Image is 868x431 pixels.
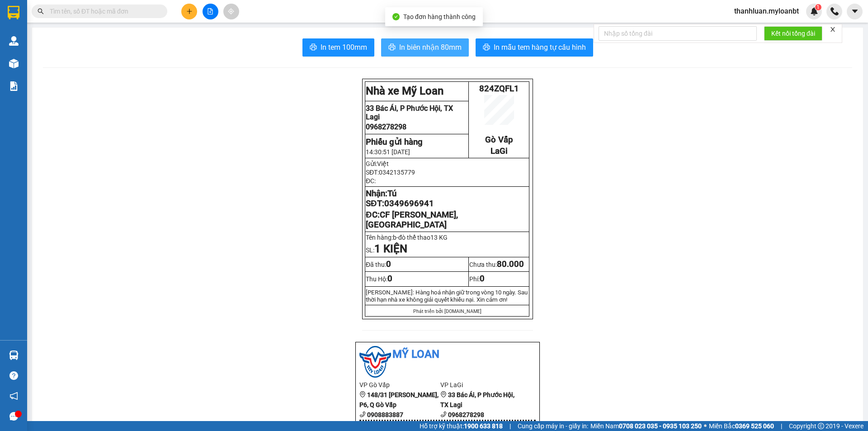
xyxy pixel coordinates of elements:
span: ĐC: [366,210,458,230]
strong: Nhận: SĐT: [366,189,434,208]
strong: 0369 525 060 [735,422,774,430]
span: ĐC: [366,177,376,185]
img: solution-icon [9,81,19,91]
span: 80.000 [497,259,524,269]
span: Phát triển bởi [DOMAIN_NAME] [413,308,481,314]
span: b-đò thể thao [393,234,452,241]
span: | [781,421,782,431]
td: Chưa thu: [468,257,529,272]
li: VP Gò Vấp [359,380,440,390]
span: In tem 100mm [321,42,367,53]
button: printerIn tem 100mm [302,38,374,57]
span: Gò Vấp [485,135,513,145]
span: printer [483,43,490,52]
img: warehouse-icon [9,350,19,360]
button: plus [181,4,197,19]
span: file-add [207,8,213,14]
span: 13 KG [430,234,448,241]
img: icon-new-feature [810,7,818,15]
button: file-add [203,4,218,19]
td: Phí: [468,272,529,286]
sup: 1 [815,4,821,10]
span: 0 [387,274,392,284]
span: In biên nhận 80mm [399,42,462,53]
td: Thu Hộ: [365,272,469,286]
span: 14:30:51 [DATE] [366,148,410,156]
strong: 1900 633 818 [464,422,503,430]
span: Miền Bắc [709,421,774,431]
span: search [38,8,44,14]
span: phone [359,411,366,417]
span: check-circle [392,13,400,20]
span: 0 [386,259,391,269]
span: copyright [818,423,824,429]
input: Nhập số tổng đài [599,26,757,41]
p: Gửi: [366,160,528,167]
span: phone [440,411,447,417]
span: printer [310,43,317,52]
span: Kết nối tổng đài [771,28,815,38]
span: 824ZQFL1 [479,84,519,94]
span: [PERSON_NAME]: Hàng hoá nhận giữ trong vòng 10 ngày. Sau thời hạn nhà xe không giải quy... [366,289,528,303]
span: thanhluan.myloanbt [727,5,806,17]
span: question-circle [9,371,18,380]
td: Đã thu: [365,257,469,272]
img: warehouse-icon [9,36,19,46]
span: | [509,421,511,431]
span: plus [186,8,193,14]
span: 1 [816,4,820,10]
img: warehouse-icon [9,59,19,68]
span: notification [9,392,18,400]
span: 0 [480,274,485,284]
strong: 0708 023 035 - 0935 103 250 [619,422,702,430]
button: aim [223,4,239,19]
strong: Phiếu gửi hàng [366,137,423,147]
span: ⚪️ [704,424,707,428]
span: Cung cấp máy in - giấy in: [518,421,588,431]
button: printerIn biên nhận 80mm [381,38,469,57]
b: 148/31 [PERSON_NAME], P6, Q Gò Vấp [359,391,439,408]
span: aim [228,8,234,14]
span: Hỗ trợ kỹ thuật: [420,421,503,431]
span: Miền Nam [590,421,702,431]
img: logo-vxr [8,6,19,19]
p: Tên hàng: [366,234,528,241]
button: caret-down [847,4,863,19]
b: 33 Bác Ái, P Phước Hội, TX Lagi [440,391,514,408]
span: SL: [366,246,407,254]
strong: KIỆN [381,242,407,255]
span: In mẫu tem hàng tự cấu hình [494,42,586,53]
input: Tìm tên, số ĐT hoặc mã đơn [50,6,156,16]
span: printer [388,43,396,52]
span: environment [440,391,447,398]
strong: Nhà xe Mỹ Loan [366,85,443,97]
span: SĐT: [366,169,415,176]
span: environment [359,391,366,398]
li: VP LaGi [440,380,521,390]
span: 0968278298 [366,123,406,131]
b: 0908883887 [367,411,403,418]
span: 0349696941 [384,199,434,208]
span: message [9,412,18,421]
span: Tạo đơn hàng thành công [403,13,476,20]
span: 1 [374,242,381,255]
span: CF [PERSON_NAME], [GEOGRAPHIC_DATA] [366,210,458,230]
span: Tú [387,189,396,199]
img: logo.jpg [359,346,391,378]
span: 0342135779 [379,169,415,176]
button: Kết nối tổng đài [764,26,822,41]
button: printerIn mẫu tem hàng tự cấu hình [476,38,593,57]
span: caret-down [851,7,859,15]
span: 33 Bác Ái, P Phước Hội, TX Lagi [366,104,453,121]
li: Mỹ Loan [359,346,536,363]
b: 0968278298 [448,411,484,418]
span: Việt [377,160,389,167]
span: close [830,26,836,33]
span: LaGi [491,146,508,156]
img: phone-icon [830,7,839,15]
